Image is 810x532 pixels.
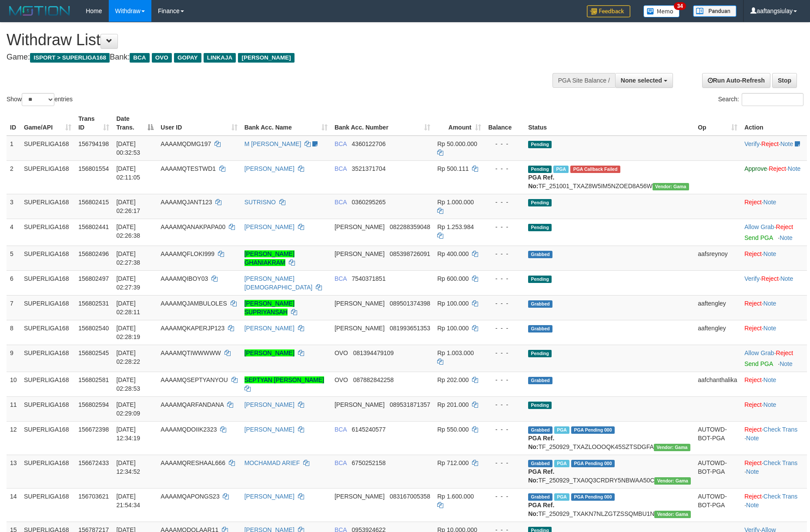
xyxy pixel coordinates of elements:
a: [PERSON_NAME] [244,493,295,500]
span: [PERSON_NAME] [335,250,385,257]
th: Bank Acc. Name: activate to sort column ascending [241,111,331,136]
td: 4 [7,219,20,246]
a: Run Auto-Refresh [702,73,770,88]
h1: Withdraw List [7,31,531,49]
span: PGA Error [570,166,620,173]
span: Marked by aafchhiseyha [554,493,569,501]
span: BCA [335,426,347,433]
span: [DATE] 12:34:19 [116,426,140,442]
span: 156794198 [78,140,109,147]
span: PGA Pending [571,493,615,501]
span: Vendor URL: https://trx31.1velocity.biz [654,511,691,518]
th: User ID: activate to sort column ascending [157,111,241,136]
span: Copy 083167005358 to clipboard [390,493,430,500]
a: Approve [744,165,767,172]
span: BCA [130,53,149,63]
td: 8 [7,320,20,345]
td: · [741,320,807,345]
td: SUPERLIGA168 [20,421,75,455]
td: · [741,219,807,246]
span: Pending [528,402,552,409]
span: [DATE] 02:28:53 [116,376,140,392]
a: Send PGA [744,360,773,367]
td: SUPERLIGA168 [20,295,75,320]
span: Rp 1.003.000 [437,349,474,356]
img: panduan.png [693,5,736,17]
b: PGA Ref. No: [528,502,554,517]
td: SUPERLIGA168 [20,455,75,488]
span: [DATE] 02:26:38 [116,223,140,239]
img: Button%20Memo.svg [643,5,680,17]
span: · [744,223,776,230]
td: 2 [7,160,20,194]
div: - - - [488,376,522,384]
a: Note [746,468,759,475]
div: - - - [488,249,522,258]
td: SUPERLIGA168 [20,270,75,295]
div: - - - [488,198,522,206]
a: Reject [744,376,762,383]
span: Copy 081394479109 to clipboard [353,349,394,356]
a: Note [763,401,777,408]
span: None selected [621,77,662,84]
a: Check Trans [763,493,798,500]
span: [PERSON_NAME] [335,401,385,408]
td: aaftengley [694,295,741,320]
td: 10 [7,372,20,396]
span: AAAAMQANAKPAPA00 [161,223,225,230]
span: Pending [528,276,552,283]
span: Rp 550.000 [437,426,469,433]
span: [DATE] 02:27:39 [116,275,140,291]
img: Feedback.jpg [587,5,630,17]
span: 156802496 [78,250,109,257]
div: - - - [488,492,522,501]
a: Reject [744,459,762,466]
a: [PERSON_NAME] SUPRIYANSAH [244,300,295,316]
span: BCA [335,165,347,172]
span: Pending [528,350,552,357]
td: 13 [7,455,20,488]
a: Stop [772,73,797,88]
span: Marked by aafseijuro [553,166,569,173]
a: M [PERSON_NAME] [244,140,301,147]
a: Check Trans [763,426,798,433]
span: Pending [528,199,552,206]
span: Grabbed [528,300,552,308]
span: Rp 400.000 [437,250,469,257]
a: Allow Grab [744,223,774,230]
div: - - - [488,140,522,148]
td: · · [741,455,807,488]
span: Rp 100.000 [437,325,469,332]
div: - - - [488,425,522,434]
td: SUPERLIGA168 [20,160,75,194]
a: Reject [744,250,762,257]
span: [DATE] 02:28:22 [116,349,140,365]
a: Reject [744,426,762,433]
a: Reject [761,275,779,282]
label: Show entries [7,93,73,106]
a: Send PGA [744,234,773,241]
span: OVO [335,376,348,383]
span: Copy 085398726091 to clipboard [390,250,430,257]
a: Note [780,140,793,147]
span: Rp 1.600.000 [437,493,474,500]
a: Note [763,250,777,257]
span: Pending [528,141,552,148]
span: [DATE] 02:28:19 [116,325,140,340]
a: Reject [776,349,793,356]
span: Copy 082288359048 to clipboard [390,223,430,230]
th: Action [741,111,807,136]
span: Grabbed [528,251,552,258]
th: Amount: activate to sort column ascending [434,111,485,136]
a: Reject [744,199,762,206]
a: [PERSON_NAME] [244,349,295,356]
td: SUPERLIGA168 [20,194,75,219]
span: 156802545 [78,349,109,356]
span: 34 [674,2,686,10]
span: BCA [335,459,347,466]
span: 156802441 [78,223,109,230]
span: OVO [335,349,348,356]
div: - - - [488,324,522,332]
span: 156802581 [78,376,109,383]
b: PGA Ref. No: [528,435,554,450]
